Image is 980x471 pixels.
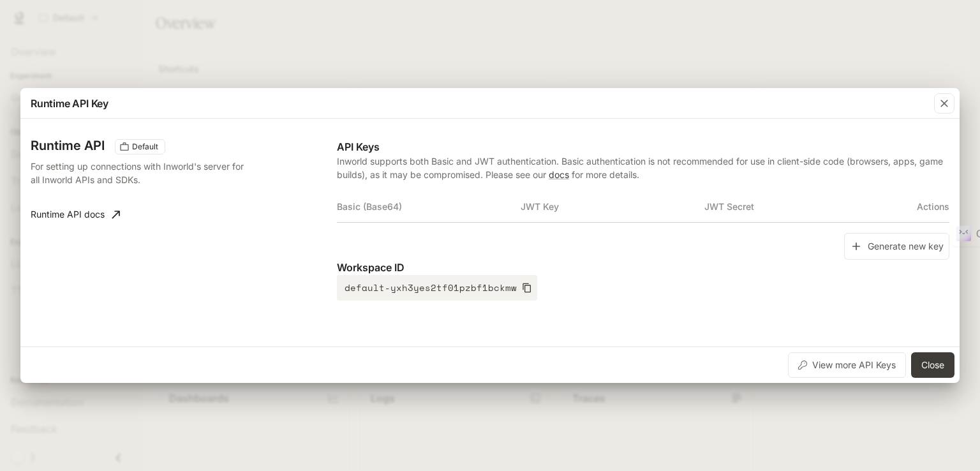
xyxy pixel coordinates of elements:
[788,352,906,378] button: View more API Keys
[26,202,125,227] a: Runtime API docs
[337,154,949,181] p: Inworld supports both Basic and JWT authentication. Basic authentication is not recommended for u...
[911,352,954,378] button: Close
[31,139,105,152] h3: Runtime API
[337,260,949,275] p: Workspace ID
[337,139,949,154] p: API Keys
[549,169,569,180] a: docs
[31,96,108,111] p: Runtime API Key
[337,191,521,222] th: Basic (Base64)
[521,191,704,222] th: JWT Key
[31,160,253,186] p: For setting up connections with Inworld's server for all Inworld APIs and SDKs.
[337,275,537,301] button: default-yxh3yes2tf01pzbf1bckmw
[888,191,949,222] th: Actions
[844,233,949,260] button: Generate new key
[704,191,888,222] th: JWT Secret
[127,141,163,153] span: Default
[115,139,165,154] div: These keys will apply to your current workspace only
